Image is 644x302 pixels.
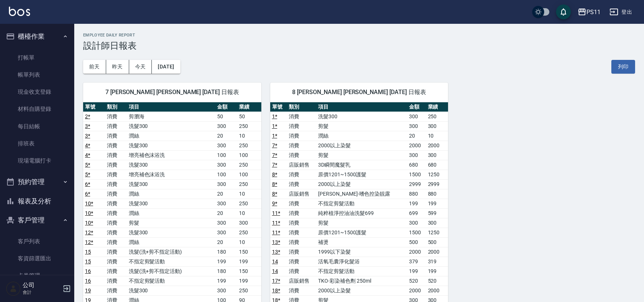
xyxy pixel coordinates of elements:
[3,118,71,135] a: 每日結帳
[3,100,71,118] a: 材料自購登錄
[407,121,426,131] td: 300
[215,150,237,160] td: 100
[426,121,448,131] td: 300
[3,233,71,250] a: 客戶列表
[85,278,91,284] a: 16
[3,192,71,211] button: 報表及分析
[607,5,635,19] button: 登出
[105,150,127,160] td: 消費
[237,247,261,257] td: 150
[215,179,237,189] td: 300
[237,199,261,208] td: 250
[287,189,316,199] td: 店販銷售
[83,102,105,112] th: 單號
[237,179,261,189] td: 250
[407,237,426,247] td: 500
[215,266,237,276] td: 180
[316,208,407,218] td: 純粹植淨控油油洗髮699
[611,60,635,74] button: 列印
[127,276,215,286] td: 不指定剪髮活動
[407,208,426,218] td: 699
[215,199,237,208] td: 300
[3,211,71,230] button: 客戶管理
[105,228,127,237] td: 消費
[426,286,448,295] td: 2000
[127,199,215,208] td: 洗髮300
[407,257,426,266] td: 379
[215,121,237,131] td: 300
[287,121,316,131] td: 消費
[316,179,407,189] td: 2000以上染髮
[127,141,215,150] td: 洗髮300
[127,102,215,112] th: 項目
[215,189,237,199] td: 20
[287,160,316,170] td: 店販銷售
[316,199,407,208] td: 不指定剪髮活動
[215,247,237,257] td: 180
[316,276,407,286] td: TKO-彩染補色劑 250ml
[407,112,426,121] td: 300
[426,237,448,247] td: 500
[287,228,316,237] td: 消費
[215,160,237,170] td: 300
[237,121,261,131] td: 250
[83,60,106,74] button: 前天
[237,131,261,141] td: 10
[426,218,448,228] td: 300
[237,218,261,228] td: 300
[105,276,127,286] td: 消費
[105,247,127,257] td: 消費
[105,199,127,208] td: 消費
[237,102,261,112] th: 業績
[287,218,316,228] td: 消費
[287,286,316,295] td: 消費
[407,218,426,228] td: 300
[426,266,448,276] td: 199
[23,289,61,296] p: 會計
[237,112,261,121] td: 50
[215,276,237,286] td: 199
[316,170,407,179] td: 原價1201~1500護髮
[287,247,316,257] td: 消費
[237,286,261,295] td: 250
[237,170,261,179] td: 100
[316,131,407,141] td: 潤絲
[127,247,215,257] td: 洗髮(洗+剪不指定活動)
[426,228,448,237] td: 1250
[272,258,278,264] a: 14
[316,266,407,276] td: 不指定剪髮活動
[287,131,316,141] td: 消費
[237,257,261,266] td: 199
[407,102,426,112] th: 金額
[127,121,215,131] td: 洗髮300
[127,150,215,160] td: 增亮補色沫浴洗
[426,247,448,257] td: 2000
[3,152,71,169] a: 現場電腦打卡
[426,208,448,218] td: 599
[105,286,127,295] td: 消費
[85,258,91,264] a: 15
[105,237,127,247] td: 消費
[426,112,448,121] td: 250
[215,237,237,247] td: 20
[105,179,127,189] td: 消費
[127,218,215,228] td: 剪髮
[215,112,237,121] td: 50
[316,121,407,131] td: 剪髮
[426,150,448,160] td: 300
[407,141,426,150] td: 2000
[287,141,316,150] td: 消費
[316,102,407,112] th: 項目
[3,83,71,100] a: 現金收支登錄
[237,141,261,150] td: 250
[105,170,127,179] td: 消費
[237,208,261,218] td: 10
[316,237,407,247] td: 補燙
[287,237,316,247] td: 消費
[3,135,71,152] a: 排班表
[23,282,61,289] h5: 公司
[407,150,426,160] td: 300
[407,179,426,189] td: 2999
[426,179,448,189] td: 2999
[287,170,316,179] td: 消費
